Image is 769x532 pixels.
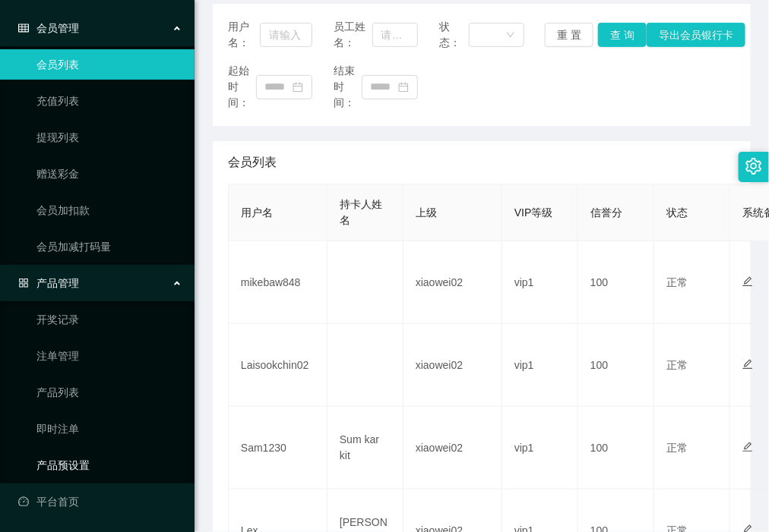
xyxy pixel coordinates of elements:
[228,19,260,51] span: 用户名：
[36,450,182,480] a: 产品预设置
[18,486,182,517] a: 图标: dashboard平台首页
[545,23,593,47] button: 重 置
[229,241,328,324] td: mikebaw848
[36,86,182,116] a: 充值列表
[403,324,502,407] td: xiaowei02
[514,206,553,219] span: VIP等级
[372,23,419,47] input: 请输入
[742,442,753,452] i: 图标: edit
[502,407,578,490] td: vip1
[666,206,688,219] span: 状态
[334,63,362,111] span: 结束时间：
[334,19,372,51] span: 员工姓名：
[742,276,753,287] i: 图标: edit
[403,241,502,324] td: xiaowei02
[36,414,182,444] a: 即时注单
[328,407,403,490] td: Sum kar kit
[416,206,437,219] span: 上级
[578,324,654,407] td: 100
[36,304,182,335] a: 开奖记录
[578,407,654,490] td: 100
[742,359,753,370] i: 图标: edit
[229,407,328,490] td: Sam1230
[18,277,79,289] span: 产品管理
[228,63,256,111] span: 起始时间：
[502,241,578,324] td: vip1
[229,324,328,407] td: Laisookchin02
[260,23,313,47] input: 请输入
[647,23,745,47] button: 导出会员银行卡
[36,49,182,80] a: 会员列表
[598,23,647,47] button: 查 询
[340,198,382,226] span: 持卡人姓名
[439,19,469,51] span: 状态：
[666,359,688,371] span: 正常
[745,158,762,175] i: 图标: setting
[228,153,277,172] span: 会员列表
[666,276,688,288] span: 正常
[293,82,303,93] i: 图标: calendar
[666,442,688,454] span: 正常
[241,206,273,219] span: 用户名
[403,407,502,490] td: xiaowei02
[36,195,182,225] a: 会员加扣款
[506,30,515,41] i: 图标: down
[578,241,654,324] td: 100
[18,22,79,34] span: 会员管理
[18,278,29,288] i: 图标: appstore-o
[18,23,29,33] i: 图标: table
[36,377,182,408] a: 产品列表
[502,324,578,407] td: vip1
[36,341,182,371] a: 注单管理
[36,231,182,262] a: 会员加减打码量
[36,159,182,189] a: 赠送彩金
[398,82,409,93] i: 图标: calendar
[590,206,622,219] span: 信誉分
[36,122,182,153] a: 提现列表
